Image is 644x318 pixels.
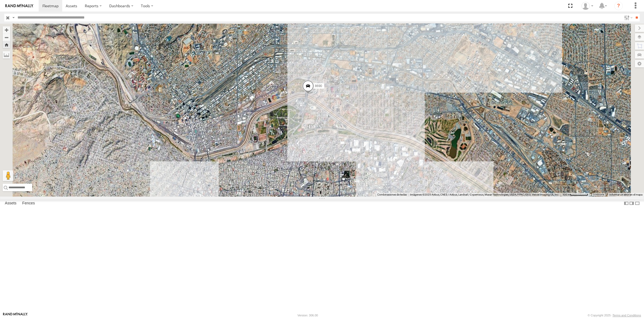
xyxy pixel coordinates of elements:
div: © Copyright 2025 - [588,314,641,317]
label: Dock Summary Table to the Left [624,200,629,207]
button: Escala del mapa: 500 m por 62 píxeles [561,193,590,197]
button: Arrastra el hombrecito naranja al mapa para abrir Street View [3,170,13,181]
label: Measure [3,51,10,59]
div: Roberto Garcia [580,2,595,10]
a: Visit our Website [3,313,28,318]
button: Zoom in [3,26,10,34]
div: Version: 306.00 [298,314,318,317]
i: ? [614,2,623,10]
label: Map Settings [635,60,644,67]
label: Fences [20,200,38,207]
img: rand-logo.svg [5,4,33,8]
a: Condiciones (se abre en una nueva pestaña) [593,194,604,196]
span: Imágenes ©2025 Airbus, CNES / Airbus, Landsat / Copernicus, Maxar Technologies, USDA/FPAC/GEO, Ve... [410,193,559,196]
button: Combinaciones de teclas [377,193,407,197]
label: Search Query [11,14,16,21]
span: 8690 [315,84,322,88]
label: Hide Summary Table [635,200,640,207]
button: Zoom Home [3,41,10,48]
label: Search Filter Options [622,14,634,21]
a: Informar un error en el mapa [609,193,642,196]
label: Assets [2,200,19,207]
a: Terms and Conditions [613,314,641,317]
label: Dock Summary Table to the Right [629,200,634,207]
button: Zoom out [3,34,10,41]
span: 500 m [562,193,570,196]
